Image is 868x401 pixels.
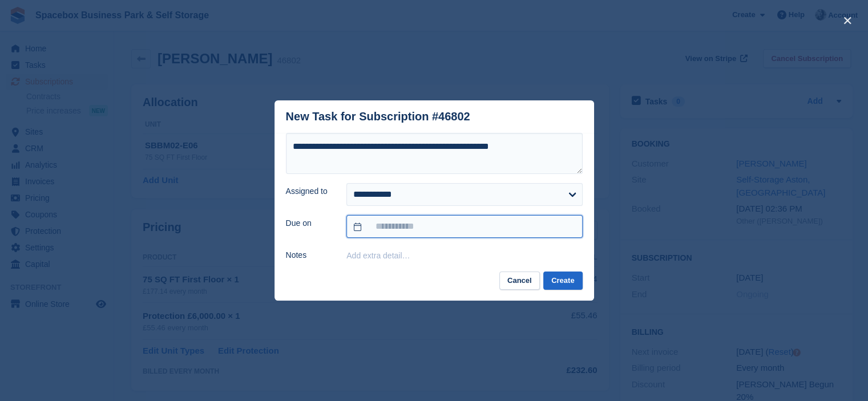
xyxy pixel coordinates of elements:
[286,249,333,261] label: Notes
[346,251,410,260] button: Add extra detail…
[499,272,540,290] button: Cancel
[286,110,470,123] div: New Task for Subscription #46802
[286,217,333,229] label: Due on
[838,11,857,30] button: close
[543,272,582,290] button: Create
[286,185,333,197] label: Assigned to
